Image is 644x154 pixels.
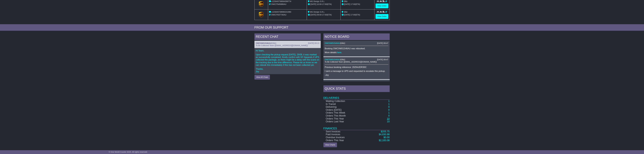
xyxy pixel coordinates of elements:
div: ( ) [256,42,319,44]
span: © One World Courier 2025. All rights reserved. [109,151,148,153]
a: $0.00 [383,136,390,139]
a: OWCIN651546AU [256,42,271,44]
span: 2,183.08 [380,139,390,142]
td: Deliveries [323,93,390,100]
a: $205.75 [381,130,390,133]
a: 1 [388,111,390,114]
td: Paid Invoices [323,133,365,136]
p: Thanks, Joy [256,68,319,73]
div: - (ETA) [308,13,339,16]
td: In Transit [323,103,365,106]
span: [DATE] [344,14,350,16]
a: 0 [388,109,390,111]
span: [DATE] [344,3,350,5]
p: Upon checking the pickup request [DATE], 29/09, it was marked as successfully completed. Kindly c... [256,53,319,66]
a: View Order [376,4,388,8]
td: Orders [DATE] [323,109,365,112]
span: 1Z30A5738690231960 [272,11,291,13]
p: More details: . [325,51,388,54]
p: -Joy [325,74,388,76]
a: here [337,51,341,54]
span: 17:00 [322,14,327,16]
span: OWCIT645886AU [271,3,286,5]
a: View Order [376,14,388,19]
span: MG Design S.R.L [310,11,325,13]
div: FROM OUR SUPPORT [254,26,390,30]
button: View All Chats [254,75,270,80]
span: 17:00 [322,3,327,5]
div: [DATE] 09:10 [377,81,388,83]
span: Glitz [341,58,345,61]
span: 10:00 [317,3,322,5]
img: GetCarrierServiceLogo [259,12,263,17]
span: 17:00 [351,14,355,16]
div: [DATE] 09:47 [377,42,388,44]
span: Glitz [341,42,345,44]
img: GetCarrierServiceLogo [259,1,263,7]
td: Overdue Invoices [323,136,365,139]
span: 205.75 [382,130,390,133]
span: OWCIT637740AU [271,14,286,16]
span: Glitz [341,81,345,83]
a: 1 [388,100,390,102]
span: To Be Collected Team ([EMAIL_ADDRESS][DOMAIN_NAME]) [325,61,377,63]
a: 0 [388,114,390,117]
td: Orders This Month [323,114,365,117]
span: Glitz [344,0,348,2]
div: [DATE] 09:13 [308,42,319,44]
div: (ETA) [342,13,373,16]
span: 09:00 [317,14,322,16]
div: ( ) [325,42,388,44]
span: 1Z30A5738694399774 [272,0,291,2]
div: NOTICE BOARD [323,33,390,41]
p: Hi Team, [256,49,319,52]
td: Orders This Year [323,139,365,142]
a: 0 [388,106,390,108]
td: Finances [323,123,390,130]
p: Booking OWCIN651546AU was rebooked. [325,47,388,50]
td: Orders This Year [323,117,365,120]
td: Orders This Week [323,111,365,114]
div: - (ETA) [308,3,339,6]
span: [DATE] [310,3,316,5]
div: [DATE] 09:47 [377,58,388,61]
span: 0.00 [385,136,390,139]
span: Glitz [272,42,276,44]
a: View Charts [323,142,337,147]
a: 10 [387,120,390,123]
a: 10 [387,117,390,120]
td: Delivering [323,106,365,109]
a: OWCIN651546AU [325,58,340,61]
p: I sent a message to UPS and requested to escalate this pickup. [325,70,388,72]
a: OWCIN651546AU [325,42,340,44]
div: RECENT CHAT [254,33,321,41]
span: MG Design S.R.L [310,0,325,2]
td: Sent Invoices [323,130,365,133]
span: Glitz [344,11,348,13]
span: 4,830.98 [380,133,390,136]
a: $4,830.98 [379,133,390,136]
div: ( ) [325,58,388,61]
div: (ETA) [342,3,373,6]
td: Orders Last Year [323,120,365,123]
div: ( ) [325,81,388,83]
a: 1 [388,103,390,105]
span: [DATE] [310,14,316,16]
p: Previous booking reference: 292N4JDR30C [325,66,388,68]
a: $2,183.08 [379,139,390,142]
span: To Be Collected Team ([EMAIL_ADDRESS][DOMAIN_NAME]) [256,44,308,47]
div: Quick Stats [323,85,390,93]
td: Waiting Collection [323,100,365,103]
span: 17:00 [351,3,355,5]
a: OWCIN651546AU [325,81,340,83]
